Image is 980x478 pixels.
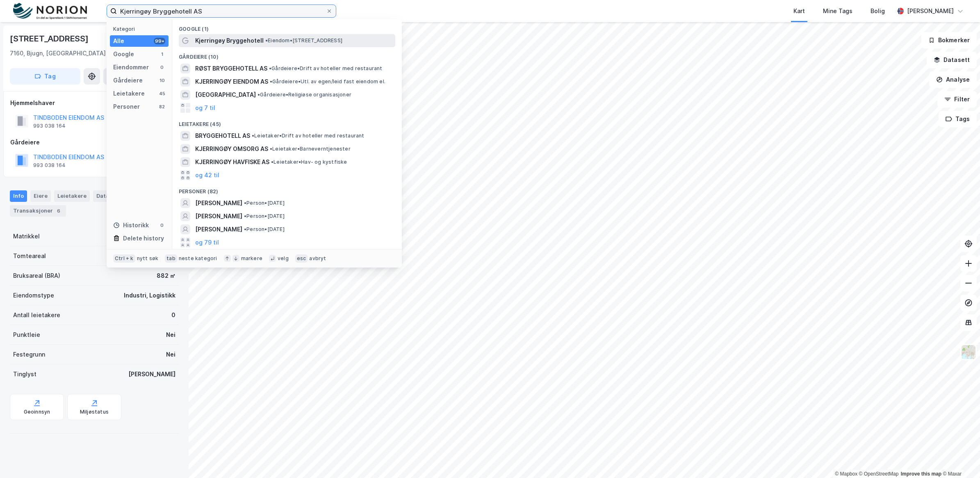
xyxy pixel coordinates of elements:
[13,271,60,281] div: Bruksareal (BRA)
[128,369,175,379] div: [PERSON_NAME]
[244,200,285,206] span: Person • [DATE]
[195,238,219,247] button: og 79 til
[929,71,977,88] button: Analyse
[927,52,977,68] button: Datasett
[113,220,149,230] div: Historikk
[113,102,140,112] div: Personer
[195,103,215,113] button: og 7 til
[13,3,87,20] img: norion-logo.80e7a08dc31c2e691866.png
[244,213,246,219] span: •
[269,65,383,72] span: Gårdeiere • Drift av hoteller med restaurant
[258,91,260,98] span: •
[113,62,149,72] div: Eiendommer
[171,310,175,320] div: 0
[937,91,977,107] button: Filter
[13,350,45,359] div: Festegrunn
[270,78,385,85] span: Gårdeiere • Utl. av egen/leid fast eiendom el.
[195,90,256,100] span: [GEOGRAPHIC_DATA]
[159,222,165,229] div: 0
[10,98,178,108] div: Hjemmelshaver
[159,64,165,71] div: 0
[921,32,977,48] button: Bokmerker
[195,170,219,180] button: og 42 til
[137,255,159,262] div: nytt søk
[13,310,60,320] div: Antall leietakere
[252,133,254,139] span: •
[195,131,250,141] span: BRYGGEHOTELL AS
[10,68,80,85] button: Tag
[939,111,977,127] button: Tags
[157,271,175,281] div: 882 ㎡
[13,251,46,261] div: Tomteareal
[195,144,268,154] span: KJERRINGØY OMSORG AS
[265,37,268,43] span: •
[123,233,164,243] div: Delete history
[10,32,90,45] div: [STREET_ADDRESS]
[30,190,51,202] div: Eiere
[159,77,165,84] div: 10
[278,255,289,262] div: velg
[80,409,109,415] div: Miljøstatus
[13,369,36,379] div: Tinglyst
[113,75,143,85] div: Gårdeiere
[195,157,269,167] span: KJERRINGØY HAVFISKE AS
[270,146,351,152] span: Leietaker • Barneverntjenester
[195,211,242,221] span: [PERSON_NAME]
[54,190,90,202] div: Leietakere
[154,38,165,44] div: 99+
[24,409,50,415] div: Geoinnsyn
[10,48,106,58] div: 7160, Bjugn, [GEOGRAPHIC_DATA]
[172,114,402,129] div: Leietakere (45)
[159,103,165,110] div: 82
[793,6,805,16] div: Kart
[271,159,347,165] span: Leietaker • Hav- og kystfiske
[165,254,177,263] div: tab
[859,471,899,477] a: OpenStreetMap
[295,254,308,263] div: esc
[241,255,262,262] div: markere
[33,162,66,169] div: 993 038 164
[939,439,980,478] div: Kontrollprogram for chat
[258,91,351,98] span: Gårdeiere • Religiøse organisasjoner
[835,471,857,477] a: Mapbox
[901,471,941,477] a: Improve this map
[13,330,40,340] div: Punktleie
[166,350,175,359] div: Nei
[13,290,54,300] div: Eiendomstype
[10,205,66,217] div: Transaksjoner
[172,19,402,34] div: Google (1)
[166,330,175,340] div: Nei
[159,90,165,97] div: 45
[172,47,402,62] div: Gårdeiere (10)
[159,51,165,57] div: 1
[309,255,326,262] div: avbryt
[244,200,246,206] span: •
[13,231,40,241] div: Matrikkel
[939,439,980,478] iframe: Chat Widget
[195,198,242,208] span: [PERSON_NAME]
[113,254,135,263] div: Ctrl + k
[10,137,178,147] div: Gårdeiere
[244,226,246,232] span: •
[269,65,271,71] span: •
[907,6,954,16] div: [PERSON_NAME]
[252,133,365,139] span: Leietaker • Drift av hoteller med restaurant
[195,77,268,87] span: KJERRINGØY EIENDOM AS
[823,6,852,16] div: Mine Tags
[270,78,272,85] span: •
[172,182,402,197] div: Personer (82)
[270,146,272,152] span: •
[271,159,273,165] span: •
[113,36,124,46] div: Alle
[871,6,885,16] div: Bolig
[113,26,169,32] div: Kategori
[117,5,326,17] input: Søk på adresse, matrikkel, gårdeiere, leietakere eller personer
[10,190,27,202] div: Info
[93,190,124,202] div: Datasett
[55,207,63,215] div: 6
[179,255,217,262] div: neste kategori
[265,37,342,44] span: Eiendom • [STREET_ADDRESS]
[195,64,267,73] span: RØST BRYGGEHOTELL AS
[195,36,264,46] span: Kjerringøy Bryggehotell
[113,89,145,98] div: Leietakere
